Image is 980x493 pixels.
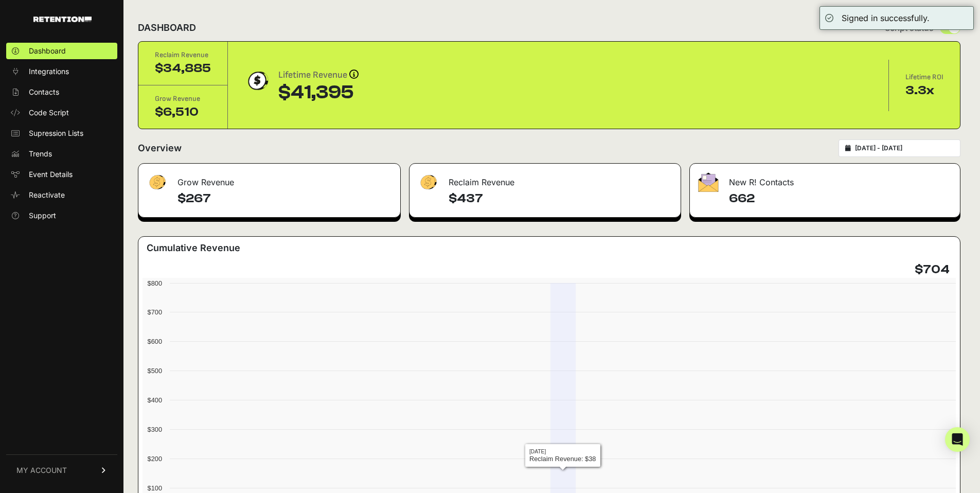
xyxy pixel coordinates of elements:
[6,187,117,203] a: Reactivate
[6,125,117,142] a: Supression Lists
[155,104,211,120] div: $6,510
[418,172,438,192] img: fa-dollar-13500eef13a19c4ab2b9ed9ad552e47b0d9fc28b02b83b90ba0e00f96d6372e9.png
[147,172,167,192] img: fa-dollar-13500eef13a19c4ab2b9ed9ad552e47b0d9fc28b02b83b90ba0e00f96d6372e9.png
[6,63,117,80] a: Integrations
[449,190,672,207] h4: $437
[6,146,117,162] a: Trends
[29,149,52,159] span: Trends
[16,465,67,476] span: MY ACCOUNT
[29,190,65,200] span: Reactivate
[6,166,117,183] a: Event Details
[6,207,117,224] a: Support
[729,190,952,207] h4: 662
[29,108,69,118] span: Code Script
[138,164,400,195] div: Grow Revenue
[148,338,162,345] text: $600
[148,396,162,404] text: $400
[155,94,211,104] div: Grow Revenue
[29,169,73,180] span: Event Details
[148,279,162,287] text: $800
[33,16,92,22] img: Retention.com
[155,50,211,60] div: Reclaim Revenue
[842,12,930,24] div: Signed in successfully.
[945,427,970,452] div: Open Intercom Messenger
[155,60,211,77] div: $34,885
[177,190,392,207] h4: $267
[6,84,117,100] a: Contacts
[690,164,960,195] div: New R! Contacts
[6,104,117,121] a: Code Script
[138,21,196,35] h2: DASHBOARD
[905,82,943,99] div: 3.3x
[148,367,162,375] text: $500
[29,66,69,77] span: Integrations
[278,82,359,103] div: $41,395
[29,210,56,221] span: Support
[138,141,182,155] h2: Overview
[148,455,162,463] text: $200
[6,43,117,59] a: Dashboard
[29,46,66,56] span: Dashboard
[148,426,162,433] text: $300
[698,172,719,192] img: fa-envelope-19ae18322b30453b285274b1b8af3d052b27d846a4fbe8435d1a52b978f639a2.png
[147,241,240,255] h3: Cumulative Revenue
[905,72,943,82] div: Lifetime ROI
[6,454,117,486] a: MY ACCOUNT
[148,484,162,492] text: $100
[244,68,270,94] img: dollar-coin-05c43ed7efb7bc0c12610022525b4bbbb207c7efeef5aecc26f025e68dcafac9.png
[148,308,162,316] text: $700
[915,261,950,278] h4: $704
[29,128,83,138] span: Supression Lists
[29,87,59,97] span: Contacts
[409,164,681,195] div: Reclaim Revenue
[278,68,359,82] div: Lifetime Revenue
